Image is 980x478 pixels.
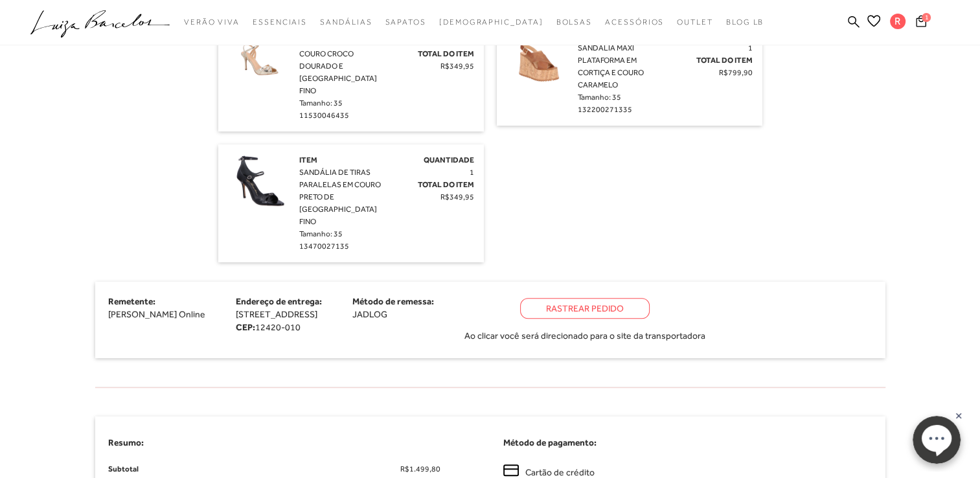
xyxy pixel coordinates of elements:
span: 12420-010 [255,322,301,332]
span: R$349,95 [440,192,474,201]
button: R [884,13,912,33]
span: SANDÁLIA PEEP TOE EM COURO CROCO DOURADO E [GEOGRAPHIC_DATA] FINO [299,37,383,95]
span: [PERSON_NAME] Online [108,309,205,319]
a: noSubCategoriesText [439,10,543,34]
span: 132200271335 [578,105,632,114]
span: R$349,95 [440,62,474,71]
a: noSubCategoriesText [385,10,426,34]
span: Tamanho: 35 [299,229,343,238]
h4: Método de pagamento: [503,436,872,450]
span: 11530046435 [299,111,349,120]
span: Quantidade [424,155,474,165]
a: BLOG LB [726,10,764,34]
span: JADLOG [352,309,387,319]
span: R$799,90 [719,68,753,77]
h4: Resumo: [108,436,477,450]
span: 1 [748,43,753,52]
span: Total do Item [696,56,753,65]
a: noSubCategoriesText [677,10,713,34]
span: Outlet [677,17,713,27]
span: 1 [470,168,474,177]
strong: CEP: [236,322,255,332]
span: Total do Item [418,180,474,189]
img: SANDÁLIA PEEP TOE EM COURO CROCO DOURADO E SALTO ALTO FINO [228,23,293,88]
span: Verão Viva [184,17,240,27]
a: noSubCategoriesText [184,10,240,34]
img: SANDÁLIA MAXI PLATAFORMA EM CORTIÇA E COURO CARAMELO [507,30,571,95]
span: [STREET_ADDRESS] [236,309,317,319]
a: noSubCategoriesText [556,10,592,34]
span: SANDÁLIA MAXI PLATAFORMA EM CORTIÇA E COURO CARAMELO [578,43,644,89]
a: noSubCategoriesText [605,10,664,34]
span: R [890,14,906,29]
a: noSubCategoriesText [320,10,372,34]
span: Tamanho: 35 [578,93,621,102]
span: Essenciais [253,17,307,27]
span: Sapatos [385,17,426,27]
span: 13470027135 [299,242,349,251]
span: Total do Item [418,49,474,58]
span: Bolsas [556,17,592,27]
span: Ao clicar você será direcionado para o site da transportadora [464,329,705,342]
span: Tamanho: 35 [299,98,343,108]
a: noSubCategoriesText [253,10,307,34]
span: SANDÁLIA DE TIRAS PARALELAS EM COURO PRETO DE [GEOGRAPHIC_DATA] FINO [299,168,381,226]
button: 1 [912,14,930,32]
span: Acessórios [605,17,664,27]
span: Sandálias [320,17,372,27]
span: Método de remessa: [352,296,434,306]
span: BLOG LB [726,17,764,27]
a: Rastrear Pedido [520,298,650,319]
span: Item [299,155,317,165]
span: Subtotal [108,462,139,476]
span: Remetente: [108,296,155,306]
span: 1 [922,13,931,22]
span: R$1.499,80 [400,462,440,476]
span: Endereço de entrega: [236,296,322,306]
span: [DEMOGRAPHIC_DATA] [439,17,543,27]
img: SANDÁLIA DE TIRAS PARALELAS EM COURO PRETO DE SALTO ALTO FINO [228,154,293,219]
